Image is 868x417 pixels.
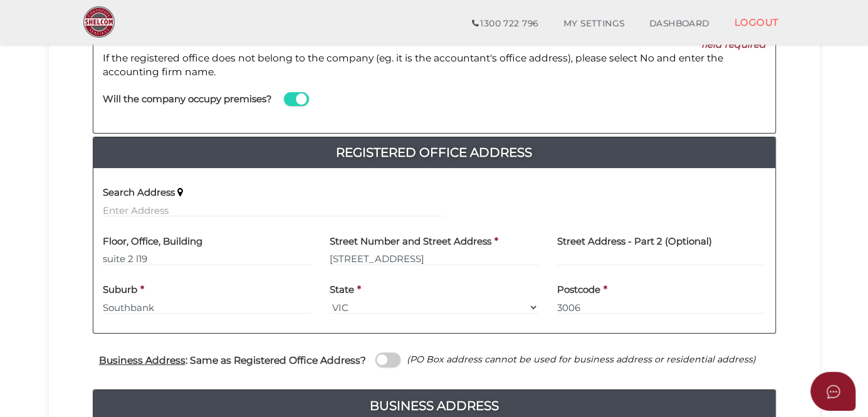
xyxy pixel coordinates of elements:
[99,355,366,366] h4: : Same as Registered Office Address?
[330,236,491,247] h4: Street Number and Street Address
[177,187,183,198] i: Keep typing in your address(including suburb) until it appears
[103,187,175,198] h4: Search Address
[459,11,550,36] a: 1300 722 796
[557,236,712,247] h4: Street Address - Part 2 (Optional)
[103,51,766,80] p: If the registered office does not belong to the company (eg. it is the accountant's office addres...
[103,236,202,247] h4: Floor, Office, Building
[99,354,186,366] u: Business Address
[330,252,538,266] input: Enter Address
[103,285,137,295] h4: Suburb
[93,396,775,416] h4: Business Address
[330,285,354,295] h4: State
[103,94,272,105] h4: Will the company occupy premises?
[701,38,766,50] i: field required
[103,203,444,217] input: Enter Address
[407,354,756,365] i: (PO Box address cannot be used for business address or residential address)
[810,372,855,411] button: Open asap
[557,285,600,295] h4: Postcode
[551,11,637,36] a: MY SETTINGS
[93,142,775,162] a: Registered Office Address
[637,11,722,36] a: DASHBOARD
[722,9,792,35] a: LOGOUT
[557,300,766,314] input: Postcode must be exactly 4 digits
